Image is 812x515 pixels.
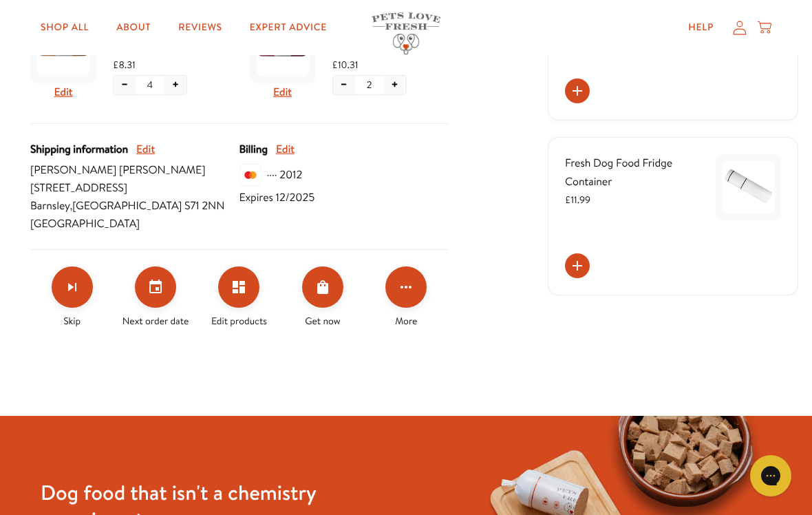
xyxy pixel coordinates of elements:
button: Edit [136,140,155,158]
button: Edit [276,140,295,158]
button: Edit [273,83,292,101]
span: Edit products [211,313,267,328]
div: Subscription product: Simply Chicken - Adult [30,12,229,107]
span: Shipping information [30,140,128,158]
button: Order Now [302,266,343,308]
button: Increase quantity [164,76,186,94]
span: ···· 2012 [267,166,303,184]
div: Make changes for subscription [30,266,448,328]
img: Fresh Dog Food Fridge Container [722,161,774,213]
button: Set your next order date [135,266,176,308]
span: [PERSON_NAME] [PERSON_NAME] [30,161,239,179]
span: Skip [63,313,81,328]
button: Edit [54,83,73,101]
span: [STREET_ADDRESS] [30,179,239,197]
img: svg%3E [239,164,261,186]
button: Increase quantity [384,76,406,94]
div: Subscription product: Simply Beef - Adult [250,12,449,107]
a: Expert Advice [239,14,338,41]
button: Click for more options [385,266,427,308]
span: Barnsley , [GEOGRAPHIC_DATA] S71 2NN [30,197,239,215]
span: Next order date [122,313,189,328]
span: More [395,313,417,328]
iframe: Gorgias live chat messenger [743,450,798,501]
button: Skip subscription [52,266,93,308]
img: Pets Love Fresh [372,12,440,54]
a: Reviews [167,14,233,41]
span: Billing [239,140,268,158]
span: £10.31 [332,57,359,72]
span: Get now [305,313,340,328]
span: 4 [147,77,153,92]
button: Decrease quantity [114,76,136,94]
a: About [105,14,162,41]
span: 2 [367,77,372,92]
span: Fresh Dog Food Fridge Container [565,156,672,189]
span: Expires 12/2025 [239,189,315,207]
a: Help [677,14,725,41]
span: £8.31 [113,57,136,72]
span: £11.99 [565,193,590,207]
span: [GEOGRAPHIC_DATA] [30,215,239,233]
button: Edit products [218,266,259,308]
button: Decrease quantity [333,76,355,94]
a: Shop All [30,14,100,41]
